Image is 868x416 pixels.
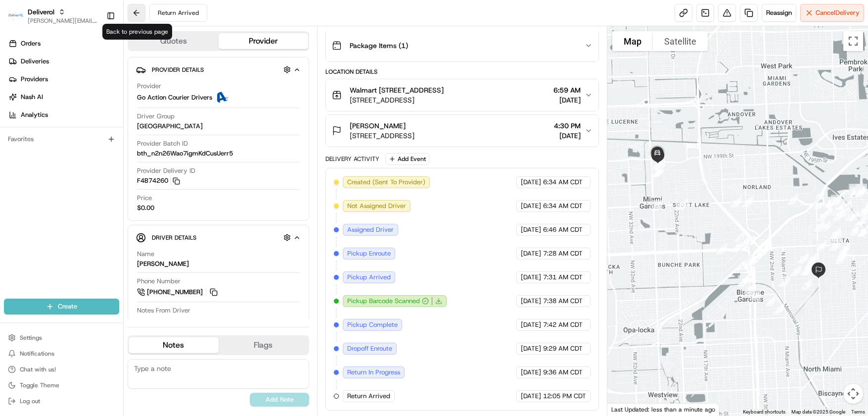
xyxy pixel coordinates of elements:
div: 32 [813,207,832,225]
span: [PERSON_NAME] [350,121,406,131]
div: 47 [846,221,865,240]
img: Google [610,403,642,416]
span: Analytics [21,110,48,119]
div: 44 [845,206,864,225]
div: 7 [740,272,759,291]
a: Terms (opens in new tab) [851,409,865,415]
div: 22 [812,236,831,255]
span: 9:36 AM CDT [543,368,583,377]
span: Pickup Complete [347,320,398,329]
button: [PERSON_NAME][STREET_ADDRESS]4:30 PM[DATE] [326,115,598,147]
button: Package Items (1) [326,30,598,61]
span: [DATE] [521,202,541,210]
span: Log out [20,397,40,405]
span: Pickup Enroute [347,249,391,258]
button: CancelDelivery [800,4,864,22]
img: ActionCourier.png [216,92,228,104]
div: 11 [746,286,765,305]
div: Start new chat [34,95,162,104]
div: 13 [770,300,788,318]
button: Log out [4,394,119,408]
div: 2 [730,228,749,247]
a: 📗Knowledge Base [6,140,80,157]
span: bth_n2n26Wao7igmKdCusUerr5 [137,149,233,158]
div: 16 [797,275,816,294]
span: [DATE] [521,344,541,353]
span: Dropoff Enroute [347,344,392,353]
span: Cancel Delivery [816,8,860,17]
div: 26 [835,239,854,258]
span: 12:05 PM CDT [543,392,586,401]
span: Notes From Driver [137,306,190,315]
img: Nash [10,10,30,30]
span: API Documentation [93,144,159,154]
span: Reassign [766,8,792,17]
div: 29 [825,224,844,243]
div: 21 [794,249,813,267]
span: Nash AI [21,93,43,102]
div: 43 [841,206,860,225]
div: 14 [775,272,794,291]
span: Return Arrived [347,392,390,401]
span: Knowledge Base [20,144,76,154]
a: Powered byPylon [70,167,120,175]
span: Provider Batch ID [137,139,188,148]
button: Notifications [4,347,119,361]
span: Name [137,250,154,259]
a: [PHONE_NUMBER] [137,287,219,298]
span: Deliveries [21,57,49,66]
div: 66 [810,195,828,213]
span: 6:34 AM CDT [543,178,583,187]
div: 61 [845,180,864,199]
div: 17 [786,261,805,280]
span: Settings [20,334,42,342]
div: 5 [712,240,731,259]
div: 65 [827,191,846,209]
span: 6:34 AM CDT [543,202,583,210]
div: 67 [783,190,802,209]
span: Created (Sent To Provider) [347,178,425,187]
button: Provider Details [136,61,301,78]
span: [DATE] [521,368,541,377]
div: 18 [798,260,817,279]
button: Quotes [129,33,219,49]
span: Assigned Driver [347,225,394,234]
span: Orders [21,39,41,48]
div: 31 [810,217,828,236]
p: Welcome 👋 [10,40,180,55]
div: 6 [740,252,759,271]
a: 💻API Documentation [80,140,163,157]
span: [DATE] [521,320,541,329]
button: Provider [219,33,309,49]
span: Deliverol [28,7,54,17]
div: 💻 [84,145,91,153]
span: Go Action Courier Drivers [137,93,212,102]
div: 4 [735,232,754,251]
span: 6:59 AM [553,85,581,95]
div: 70 [673,195,692,214]
span: $0.00 [137,204,154,212]
div: 36 [821,193,839,211]
span: Toggle Theme [20,381,59,389]
div: 10 [740,280,759,299]
span: Walmart [STREET_ADDRESS] [350,85,444,95]
span: Package Items ( 1 ) [350,41,408,51]
span: Provider [137,82,161,91]
span: Pickup Barcode Scanned [347,297,420,306]
button: [PERSON_NAME][EMAIL_ADDRESS][PERSON_NAME][DOMAIN_NAME] [28,17,98,25]
span: [DATE] [554,131,581,141]
div: 25 [832,246,851,265]
a: Deliveries [4,53,123,69]
div: 📗 [10,145,18,153]
span: [DATE] [521,178,541,187]
span: 4:30 PM [554,121,581,131]
span: [STREET_ADDRESS] [350,95,444,105]
button: Add Event [385,153,429,165]
div: 72 [647,162,666,181]
div: 8 [735,271,754,290]
div: 62 [846,183,865,202]
a: Nash AI [4,89,123,105]
button: Keyboard shortcuts [743,409,785,416]
span: Phone Number [137,277,181,286]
